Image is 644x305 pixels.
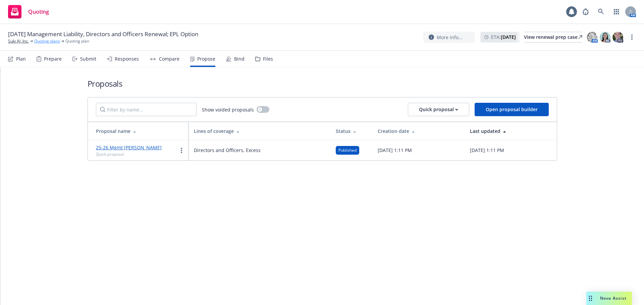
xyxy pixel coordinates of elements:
span: More info... [437,34,463,41]
div: Submit [80,56,96,62]
span: Directors and Officers, Excess [194,147,261,154]
div: Last updated [470,128,551,135]
strong: [DATE] [501,34,516,40]
span: Open proposal builder [486,106,538,112]
span: Nova Assist [600,295,627,301]
div: Bind [234,56,245,62]
span: ETA : [491,33,516,41]
a: Quoting plans [34,38,60,44]
span: [DATE] Management Liability, Directors and Officers Renewal; EPL Option [8,30,198,38]
a: Search [594,5,608,18]
h1: Proposals [88,78,557,89]
div: Plan [16,56,26,62]
div: Compare [159,56,179,62]
a: more [177,146,185,154]
div: Creation date [378,128,459,135]
img: photo [587,32,598,43]
img: photo [612,32,623,43]
a: Quoting [5,2,52,21]
a: View renewal prep case [524,32,582,43]
div: Proposal name [96,128,183,135]
div: Quick proposal [419,103,458,116]
span: Quoting plan [65,38,89,44]
div: Prepare [44,56,62,62]
a: Report a Bug [579,5,592,18]
span: Published [338,147,357,153]
button: Nova Assist [586,292,632,305]
div: Lines of coverage [194,128,325,135]
button: Quick proposal [408,103,469,116]
a: Switch app [610,5,623,18]
img: photo [600,32,610,43]
a: more [628,33,636,41]
div: View renewal prep case [524,32,582,42]
button: More info... [423,32,475,43]
div: Drag to move [586,292,595,305]
div: Quick proposal [96,151,162,157]
span: Show voided proposals [202,106,254,113]
button: Open proposal builder [475,103,549,116]
div: Status [336,128,367,135]
div: Files [263,56,273,62]
span: [DATE] 1:11 PM [378,147,412,154]
span: Quoting [28,9,49,14]
span: [DATE] 1:11 PM [470,147,504,154]
a: Suki AI, Inc. [8,38,29,44]
input: Filter by name... [96,103,197,116]
div: Responses [115,56,139,62]
a: 25-26 Mgmt [PERSON_NAME] [96,144,162,151]
div: Propose [197,56,215,62]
